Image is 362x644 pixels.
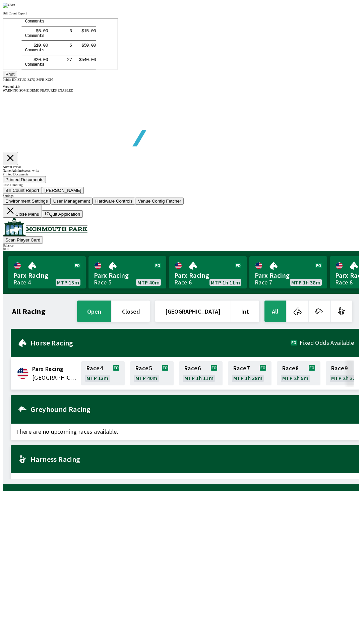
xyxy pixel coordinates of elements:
[112,301,150,322] button: closed
[32,29,34,34] tspan: e
[39,43,41,48] tspan: s
[282,375,309,381] span: MTP 2h 5m
[34,29,37,34] tspan: n
[94,271,161,280] span: Parx Racing
[255,280,272,285] div: Race 7
[3,89,359,92] div: WARNING SOME DEMO FEATURES ENABLED
[32,43,34,48] tspan: e
[76,38,78,43] tspan: $
[32,365,77,373] span: Parx Racing
[228,361,271,385] a: Race7MTP 1h 38m
[22,43,24,48] tspan: C
[11,424,359,440] span: There are no upcoming races available.
[3,198,51,205] button: Environment Settings
[3,236,43,244] button: Scan Player Card
[3,247,359,251] div: $ 0.00
[31,457,354,462] h2: Harness Racing
[331,375,360,381] span: MTP 2h 32m
[3,187,42,194] button: Bill Count Report
[57,280,79,285] span: MTP 13m
[12,309,46,314] h1: All Racing
[90,38,93,43] tspan: 0
[231,301,259,322] button: Int
[174,280,192,285] div: Race 6
[174,271,241,280] span: Parx Racing
[24,43,27,48] tspan: o
[29,29,32,34] tspan: m
[85,24,88,29] tspan: .
[78,38,81,43] tspan: 5
[64,38,66,43] tspan: 2
[11,473,359,489] span: There are no upcoming races available.
[85,38,88,43] tspan: .
[86,375,109,381] span: MTP 13m
[137,280,160,285] span: MTP 40m
[3,78,359,82] div: Public ID:
[26,29,29,34] tspan: m
[31,407,354,412] h2: Greyhound Racing
[88,256,166,288] a: Parx RacingRace 5MTP 40m
[80,24,83,29] tspan: 5
[33,38,35,43] tspan: 2
[51,198,93,205] button: User Management
[83,24,86,29] tspan: 0
[277,361,320,385] a: Race8MTP 2h 5m
[66,38,69,43] tspan: 7
[169,256,247,288] a: Parx RacingRace 6MTP 1h 11m
[249,256,327,288] a: Parx RacingRace 7MTP 1h 38m
[78,24,81,29] tspan: $
[30,24,33,29] tspan: $
[3,172,359,176] div: Printed Documents
[42,38,45,43] tspan: 0
[179,361,223,385] a: Race6MTP 1h 11m
[24,29,27,34] tspan: o
[264,301,286,322] button: All
[42,24,45,29] tspan: 0
[30,38,33,43] tspan: $
[40,38,43,43] tspan: 0
[3,3,15,8] img: close
[211,280,240,285] span: MTP 1h 11m
[3,244,359,247] div: Balance
[80,38,83,43] tspan: 4
[184,375,214,381] span: MTP 1h 11m
[90,24,93,29] tspan: 0
[81,361,125,385] a: Race4MTP 13m
[184,366,201,371] span: Race 6
[135,375,158,381] span: MTP 40m
[93,198,135,205] button: Hardware Controls
[135,198,184,205] button: Venue Config Fetcher
[18,92,210,163] img: global tote logo
[83,38,86,43] tspan: 0
[66,24,69,29] tspan: 5
[38,38,40,43] tspan: .
[94,280,111,285] div: Race 5
[38,24,40,29] tspan: .
[13,271,80,280] span: Parx Racing
[3,205,42,218] button: Close Menu
[36,43,39,48] tspan: t
[130,361,174,385] a: Race5MTP 40m
[34,43,37,48] tspan: n
[335,280,353,285] div: Race 8
[8,256,86,288] a: Parx RacingRace 4MTP 13m
[3,165,359,169] div: Admin Portal
[135,366,152,371] span: Race 5
[3,18,118,70] iframe: ReportvIEWER
[22,29,24,34] tspan: C
[282,366,299,371] span: Race 8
